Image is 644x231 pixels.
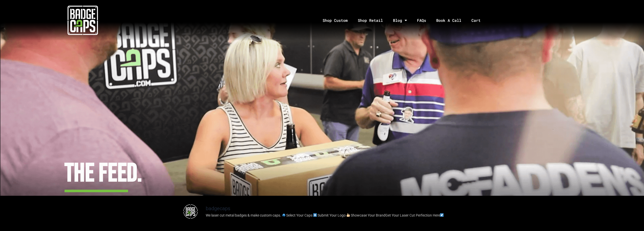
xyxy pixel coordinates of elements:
[165,7,644,34] nav: Menu
[412,7,431,34] a: FAQs
[440,213,444,217] img: ↙️
[388,7,412,34] a: Blog
[353,7,388,34] a: Shop Retail
[206,205,230,212] h3: badgecaps
[318,7,353,34] a: Shop Custom
[180,201,464,222] a: badgecaps We laser cut metal badges & make custom caps. 🧢Select Your Caps ⬆️Submit Your Logo 👍🏼Sh...
[206,213,444,218] p: We laser cut metal badges & make custom caps. Select Your Caps Submit Your Logo Showcase Your Bra...
[282,213,285,217] img: 🧢
[346,213,350,217] img: 👍🏼
[466,7,492,34] a: Cart
[313,213,317,217] img: ⬆️
[68,5,98,35] img: badgecaps white logo with green acccent
[431,7,466,34] a: Book A Call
